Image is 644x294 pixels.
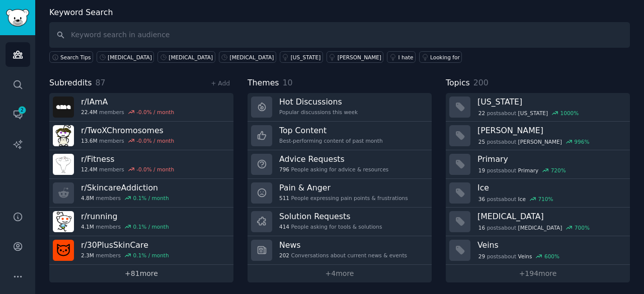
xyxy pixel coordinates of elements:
a: [MEDICAL_DATA]16postsabout[MEDICAL_DATA]700% [446,208,630,236]
span: 25 [478,138,485,145]
label: Keyword Search [49,8,113,17]
a: I hate [387,51,416,63]
h3: Hot Discussions [279,96,358,107]
h3: r/ TwoXChromosomes [81,125,174,136]
span: 4.8M [81,194,94,202]
a: [PERSON_NAME] [327,51,384,63]
span: [MEDICAL_DATA] [518,224,562,231]
span: 22 [478,110,485,117]
div: members [81,109,174,116]
span: 200 [473,78,489,87]
h3: Ice [477,182,623,193]
a: Solution Requests414People asking for tools & solutions [248,208,432,236]
img: TwoXChromosomes [53,125,74,146]
span: 511 [279,194,289,202]
a: [US_STATE] [280,51,323,63]
a: +81more [49,265,233,282]
div: 996 % [574,138,589,145]
span: 12.4M [81,166,97,173]
h3: News [279,240,407,250]
h3: r/ Fitness [81,154,174,164]
div: 0.1 % / month [133,252,169,259]
a: + Add [211,80,230,87]
div: [US_STATE] [291,54,320,61]
a: Hot DiscussionsPopular discussions this week [248,93,432,122]
a: +194more [446,265,630,282]
div: [MEDICAL_DATA] [169,54,213,61]
a: +4more [248,265,432,282]
h3: [US_STATE] [477,96,623,107]
img: 30PlusSkinCare [53,240,74,261]
span: Ice [518,195,526,203]
span: 202 [279,252,289,259]
a: [MEDICAL_DATA] [219,51,276,63]
div: 0.1 % / month [133,194,169,202]
div: members [81,166,174,173]
img: IAmA [53,96,74,118]
div: [PERSON_NAME] [338,54,381,61]
div: post s about [477,137,590,146]
div: 720 % [551,167,566,174]
span: 4.1M [81,223,94,230]
a: [MEDICAL_DATA] [157,51,215,63]
span: 22.4M [81,109,97,116]
div: Looking for [430,54,460,61]
div: Best-performing content of past month [279,137,383,144]
div: People asking for tools & solutions [279,223,382,230]
span: 29 [478,253,485,260]
a: [PERSON_NAME]25postsabout[PERSON_NAME]996% [446,122,630,150]
a: r/IAmA22.4Mmembers-0.0% / month [49,93,233,122]
span: Subreddits [49,77,92,89]
a: 2 [6,102,30,127]
img: Fitness [53,154,74,175]
div: 700 % [575,224,590,231]
span: [US_STATE] [518,110,548,117]
span: 2.3M [81,252,94,259]
div: post s about [477,223,591,232]
a: r/running4.1Mmembers0.1% / month [49,208,233,236]
a: Pain & Anger511People expressing pain points & frustrations [248,179,432,208]
h3: r/ SkincareAddiction [81,182,169,193]
input: Keyword search in audience [49,22,630,48]
span: Search Tips [60,54,91,61]
span: Topics [446,77,470,89]
img: GummySearch logo [6,9,29,27]
a: r/Fitness12.4Mmembers-0.0% / month [49,150,233,179]
a: Advice Requests796People asking for advice & resources [248,150,432,179]
div: post s about [477,109,580,118]
div: People asking for advice & resources [279,166,388,173]
h3: Veins [477,240,623,250]
a: Primary19postsaboutPrimary720% [446,150,630,179]
span: [PERSON_NAME] [518,138,562,145]
span: 796 [279,166,289,173]
div: 1000 % [560,110,579,117]
div: post s about [477,194,554,204]
h3: Solution Requests [279,211,382,222]
span: 10 [283,78,293,87]
h3: [PERSON_NAME] [477,125,623,136]
span: 13.6M [81,137,97,144]
div: members [81,252,169,259]
h3: [MEDICAL_DATA] [477,211,623,222]
a: Ice36postsaboutIce710% [446,179,630,208]
a: r/TwoXChromosomes13.6Mmembers-0.0% / month [49,122,233,150]
div: -0.0 % / month [136,166,174,173]
img: running [53,211,74,232]
div: 600 % [544,253,559,260]
div: Conversations about current news & events [279,252,407,259]
span: 19 [478,167,485,174]
div: 710 % [538,195,553,203]
a: Top ContentBest-performing content of past month [248,122,432,150]
span: 414 [279,223,289,230]
span: 36 [478,195,485,203]
div: post s about [477,252,560,261]
div: members [81,194,169,202]
span: Primary [518,167,539,174]
a: r/30PlusSkinCare2.3Mmembers0.1% / month [49,236,233,265]
div: I hate [398,54,413,61]
a: r/SkincareAddiction4.8Mmembers0.1% / month [49,179,233,208]
h3: r/ 30PlusSkinCare [81,240,169,250]
h3: Pain & Anger [279,182,408,193]
div: [MEDICAL_DATA] [230,54,274,61]
span: 16 [478,224,485,231]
